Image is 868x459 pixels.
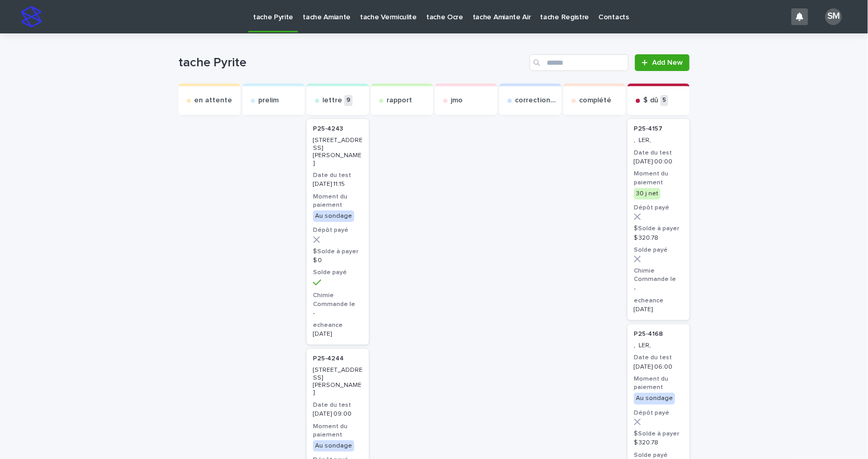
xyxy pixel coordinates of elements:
p: P25-4168 [634,331,663,338]
h3: Dépôt payé [634,409,683,417]
input: Search [529,54,629,71]
p: P25-4244 [313,355,344,362]
h3: Moment du paiement [634,170,683,186]
p: $ 320.78 [634,234,683,242]
p: [DATE] 11:15 [313,181,363,188]
p: , LER, [634,342,683,349]
h3: Date du test [634,354,683,362]
div: Au sondage [313,440,354,452]
h3: Solde payé [634,246,683,254]
h3: Date du test [313,171,363,180]
h3: echeance [313,321,363,329]
p: jmo [451,96,463,105]
p: 5 [660,95,668,106]
p: complété [579,96,611,105]
p: , LER, [634,137,683,144]
p: 9 [344,95,353,106]
p: $ 0 [313,257,363,264]
h3: Date du test [313,401,363,409]
p: [STREET_ADDRESS][PERSON_NAME] [313,137,363,167]
h3: Moment du paiement [313,422,363,439]
h3: $Solde à payer [634,430,683,438]
p: P25-4157 [634,125,662,133]
h3: $Solde à payer [313,248,363,256]
p: en attente [194,96,232,105]
div: Au sondage [313,210,354,222]
h3: Chimie Commande le [634,267,683,284]
h3: Chimie Commande le [313,291,363,308]
h3: $Solde à payer [634,225,683,233]
a: P25-4243 [STREET_ADDRESS][PERSON_NAME]Date du test[DATE] 11:15Moment du paiementAu sondageDépôt p... [307,119,369,345]
p: P25-4243 [313,125,343,133]
p: rapport [387,96,412,105]
a: P25-4157 , LER,Date du test[DATE] 00:00Moment du paiement30 j netDépôt payé$Solde à payer$ 320.78... [628,119,690,320]
p: lettre [322,96,342,105]
div: 30 j net [634,188,660,199]
p: [DATE] 00:00 [634,158,683,166]
div: Au sondage [634,393,675,404]
h3: echeance [634,297,683,305]
h3: Dépôt payé [634,204,683,212]
p: [DATE] 06:00 [634,363,683,371]
img: stacker-logo-s-only.png [21,6,42,27]
span: Add New [652,59,683,66]
div: SM [825,8,842,25]
h3: Solde payé [313,268,363,277]
p: [DATE] 09:00 [313,410,363,418]
h3: Moment du paiement [634,375,683,392]
p: $ dû [643,96,658,105]
a: Add New [635,54,690,71]
h1: tache Pyrite [178,55,525,70]
p: correction exp [515,96,557,105]
p: $ 320.78 [634,439,683,446]
p: [DATE] [313,331,363,338]
p: [STREET_ADDRESS][PERSON_NAME] [313,367,363,397]
h3: Date du test [634,149,683,157]
p: [DATE] [634,306,683,313]
p: prelim [258,96,279,105]
h3: Moment du paiement [313,193,363,209]
p: - [313,310,363,317]
p: - [634,285,683,292]
h3: Dépôt payé [313,226,363,234]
